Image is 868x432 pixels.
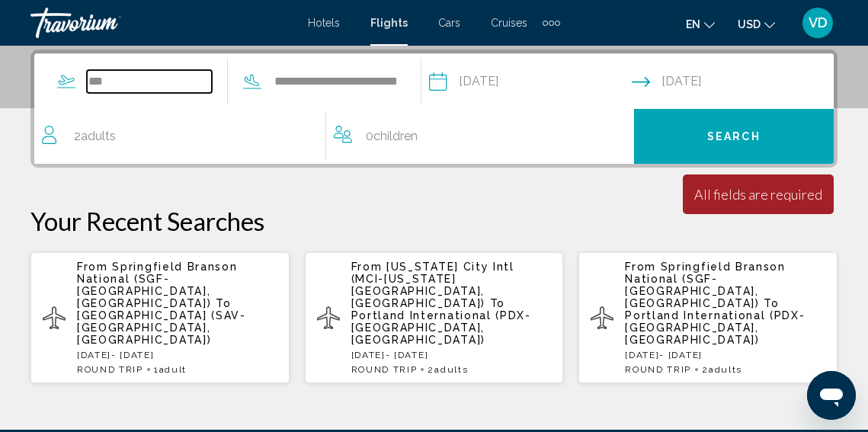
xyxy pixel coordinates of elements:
[81,129,116,143] span: Adults
[694,186,822,203] div: All fields are required
[625,261,656,273] span: From
[77,350,277,360] p: [DATE] - [DATE]
[809,15,828,30] span: VD
[625,261,785,309] span: Springfield Branson National (SGF-[GEOGRAPHIC_DATA], [GEOGRAPHIC_DATA])
[632,54,834,109] button: Return date: Sep 7, 2025
[77,261,237,309] span: Springfield Branson National (SGF-[GEOGRAPHIC_DATA], [GEOGRAPHIC_DATA])
[625,350,825,360] p: [DATE] - [DATE]
[30,206,838,236] p: Your Recent Searches
[30,251,290,384] button: From Springfield Branson National (SGF-[GEOGRAPHIC_DATA], [GEOGRAPHIC_DATA]) To [GEOGRAPHIC_DATA]...
[351,261,383,273] span: From
[434,364,468,375] span: Adults
[798,7,838,39] button: User Menu
[738,13,775,35] button: Change currency
[305,251,564,384] button: From [US_STATE] City Intl (MCI-[US_STATE][GEOGRAPHIC_DATA], [GEOGRAPHIC_DATA]) To Portland Intern...
[490,297,505,309] span: To
[491,17,527,29] a: Cruises
[34,109,634,164] button: Travelers: 2 adults, 0 children
[351,309,531,346] span: Portland International (PDX-[GEOGRAPHIC_DATA], [GEOGRAPHIC_DATA])
[154,364,187,375] span: 1
[308,17,340,29] a: Hotels
[625,309,805,346] span: Portland International (PDX-[GEOGRAPHIC_DATA], [GEOGRAPHIC_DATA])
[373,129,418,143] span: Children
[30,8,293,38] a: Travorium
[370,17,408,29] a: Flights
[159,364,187,375] span: Adult
[351,364,418,375] span: ROUND TRIP
[77,261,108,273] span: From
[74,126,116,147] span: 2
[634,109,834,164] button: Search
[702,364,742,375] span: 2
[625,364,691,375] span: ROUND TRIP
[429,54,632,109] button: Depart date: Sep 3, 2025
[709,364,742,375] span: Adults
[438,17,460,29] a: Cars
[216,297,231,309] span: To
[77,364,143,375] span: ROUND TRIP
[34,53,834,164] div: Search widget
[366,126,418,147] span: 0
[428,364,468,375] span: 2
[351,261,514,309] span: [US_STATE] City Intl (MCI-[US_STATE][GEOGRAPHIC_DATA], [GEOGRAPHIC_DATA])
[686,13,715,35] button: Change language
[351,350,552,360] p: [DATE] - [DATE]
[707,131,761,143] span: Search
[764,297,779,309] span: To
[543,11,560,35] button: Extra navigation items
[807,371,856,420] iframe: Button to launch messaging window
[578,251,838,384] button: From Springfield Branson National (SGF-[GEOGRAPHIC_DATA], [GEOGRAPHIC_DATA]) To Portland Internat...
[77,309,246,346] span: [GEOGRAPHIC_DATA] (SAV-[GEOGRAPHIC_DATA], [GEOGRAPHIC_DATA])
[686,18,700,30] span: en
[738,18,761,30] span: USD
